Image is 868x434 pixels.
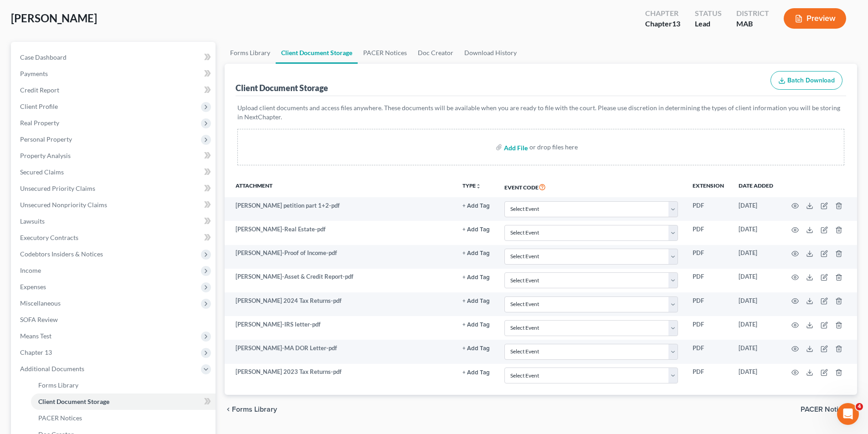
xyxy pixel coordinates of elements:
[20,250,103,258] span: Codebtors Insiders & Notices
[20,201,107,209] span: Unsecured Nonpriority Claims
[20,266,41,274] span: Income
[20,135,72,143] span: Personal Property
[13,197,216,213] a: Unsecured Nonpriority Claims
[20,102,58,110] span: Client Profile
[20,70,48,77] span: Payments
[462,272,490,281] a: + Add Tag
[38,381,78,389] span: Forms Library
[20,168,64,176] span: Secured Claims
[685,221,731,245] td: PDF
[13,230,216,246] a: Executory Contracts
[225,197,455,221] td: [PERSON_NAME] petition part 1+2-pdf
[20,53,67,61] span: Case Dashboard
[236,82,328,93] div: Client Document Storage
[462,298,490,304] button: + Add Tag
[685,316,731,340] td: PDF
[731,364,781,388] td: [DATE]
[225,340,455,363] td: [PERSON_NAME]-MA DOR Letter-pdf
[462,296,490,305] a: + Add Tag
[38,398,109,405] span: Client Document Storage
[225,269,455,292] td: [PERSON_NAME]-Asset & Credit Report-pdf
[462,203,490,209] button: + Add Tag
[225,176,455,197] th: Attachment
[237,103,844,122] p: Upload client documents and access files anywhere. These documents will be available when you are...
[770,71,842,90] button: Batch Download
[529,143,578,152] div: or drop files here
[20,316,58,323] span: SOFA Review
[837,403,859,425] iframe: Intercom live chat
[225,42,276,64] a: Forms Library
[462,346,490,352] button: + Add Tag
[20,234,78,241] span: Executory Contracts
[476,184,481,189] i: unfold_more
[13,311,216,328] a: SOFA Review
[462,183,481,189] button: TYPEunfold_more
[731,221,781,245] td: [DATE]
[225,245,455,269] td: [PERSON_NAME]-Proof of Income-pdf
[20,283,46,291] span: Expenses
[462,370,490,376] button: + Add Tag
[787,77,835,84] span: Batch Download
[20,184,95,192] span: Unsecured Priority Claims
[20,348,52,356] span: Chapter 13
[645,8,680,19] div: Chapter
[13,213,216,230] a: Lawsuits
[412,42,459,64] a: Doc Creator
[13,66,216,82] a: Payments
[225,221,455,245] td: [PERSON_NAME]-Real Estate-pdf
[13,49,216,66] a: Case Dashboard
[685,364,731,388] td: PDF
[462,322,490,328] button: + Add Tag
[13,180,216,197] a: Unsecured Priority Claims
[736,8,769,19] div: District
[685,340,731,363] td: PDF
[225,316,455,340] td: [PERSON_NAME]-IRS letter-pdf
[20,86,59,94] span: Credit Report
[20,365,84,373] span: Additional Documents
[731,197,781,221] td: [DATE]
[497,176,685,197] th: Event Code
[358,42,412,64] a: PACER Notices
[731,316,781,340] td: [DATE]
[20,332,51,340] span: Means Test
[731,340,781,363] td: [DATE]
[856,403,863,410] span: 4
[31,410,216,426] a: PACER Notices
[225,364,455,388] td: [PERSON_NAME] 2023 Tax Returns-pdf
[225,292,455,316] td: [PERSON_NAME] 2024 Tax Returns-pdf
[20,119,59,127] span: Real Property
[731,292,781,316] td: [DATE]
[31,377,216,393] a: Forms Library
[462,201,490,210] a: + Add Tag
[685,245,731,269] td: PDF
[685,176,731,197] th: Extension
[13,82,216,98] a: Credit Report
[462,368,490,376] a: + Add Tag
[731,245,781,269] td: [DATE]
[20,217,45,225] span: Lawsuits
[11,11,97,25] span: [PERSON_NAME]
[462,344,490,352] a: + Add Tag
[731,269,781,292] td: [DATE]
[672,19,680,28] span: 13
[784,8,846,29] button: Preview
[31,393,216,410] a: Client Document Storage
[459,42,522,64] a: Download History
[232,406,277,413] span: Forms Library
[685,197,731,221] td: PDF
[731,176,781,197] th: Date added
[20,152,71,159] span: Property Analysis
[462,225,490,234] a: + Add Tag
[736,19,769,29] div: MAB
[695,19,722,29] div: Lead
[13,148,216,164] a: Property Analysis
[462,320,490,329] a: + Add Tag
[645,19,680,29] div: Chapter
[685,269,731,292] td: PDF
[462,249,490,257] a: + Add Tag
[38,414,82,422] span: PACER Notices
[13,164,216,180] a: Secured Claims
[685,292,731,316] td: PDF
[801,406,850,413] span: PACER Notices
[695,8,722,19] div: Status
